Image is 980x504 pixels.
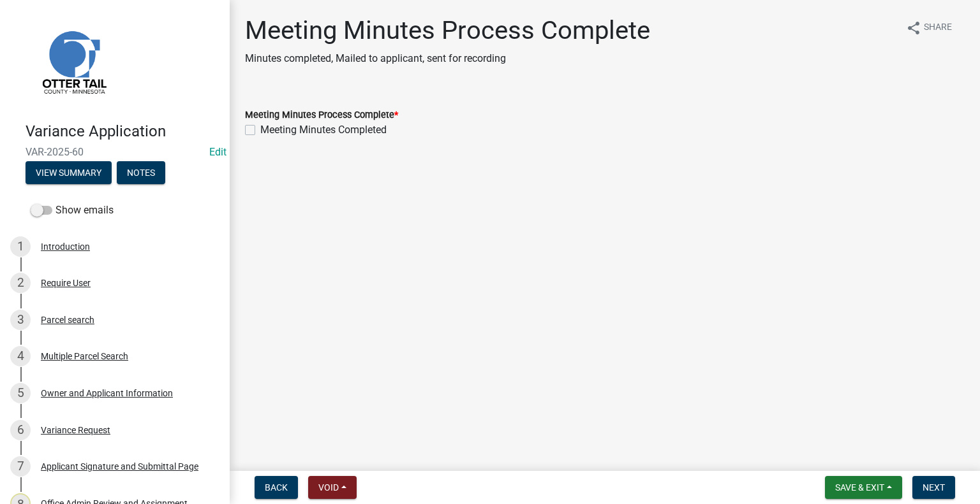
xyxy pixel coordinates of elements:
[245,51,650,66] p: Minutes completed, Mailed to applicant, sent for recording
[835,482,884,493] span: Save & Exit
[31,203,114,218] label: Show emails
[41,352,128,361] div: Multiple Parcel Search
[10,346,31,366] div: 4
[912,476,955,499] button: Next
[923,482,945,493] span: Next
[825,476,902,499] button: Save & Exit
[10,273,31,293] div: 2
[41,315,94,324] div: Parcel search
[924,20,952,36] span: Share
[10,236,31,257] div: 1
[318,482,339,493] span: Void
[906,20,921,36] i: share
[41,462,198,471] div: Applicant Signature and Submittal Page
[26,146,204,158] span: VAR-2025-60
[26,122,219,141] h4: Variance Application
[41,242,90,251] div: Introduction
[10,456,31,477] div: 7
[209,146,226,158] wm-modal-confirm: Edit Application Number
[41,278,91,287] div: Require User
[10,420,31,440] div: 6
[265,482,288,493] span: Back
[260,122,387,138] label: Meeting Minutes Completed
[26,161,112,184] button: View Summary
[209,146,226,158] a: Edit
[117,168,165,178] wm-modal-confirm: Notes
[26,13,121,109] img: Otter Tail County, Minnesota
[10,310,31,330] div: 3
[41,389,173,398] div: Owner and Applicant Information
[308,476,357,499] button: Void
[10,383,31,403] div: 5
[117,161,165,184] button: Notes
[41,426,110,435] div: Variance Request
[255,476,298,499] button: Back
[245,111,398,120] label: Meeting Minutes Process Complete
[896,15,962,40] button: shareShare
[26,168,112,178] wm-modal-confirm: Summary
[245,15,650,46] h1: Meeting Minutes Process Complete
